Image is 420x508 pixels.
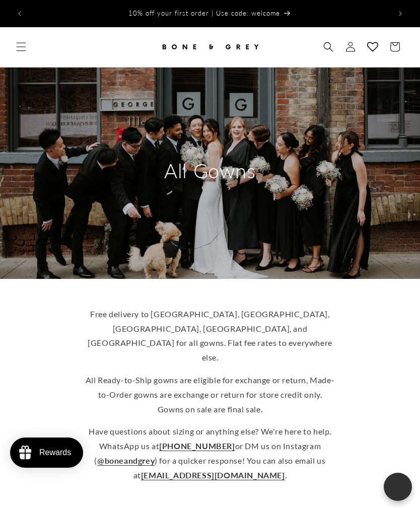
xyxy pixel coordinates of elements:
[97,456,155,465] a: @boneandgrey
[159,441,235,451] a: [PHONE_NUMBER]
[141,470,285,480] a: [EMAIL_ADDRESS][DOMAIN_NAME]
[156,32,264,62] a: Bone and Grey Bridal
[84,424,336,482] p: Have questions about sizing or anything else? We're here to help. WhatsApp us at or DM us on Inst...
[128,9,280,17] span: 10% off your first order | Use code: welcome
[160,36,260,58] img: Bone and Grey Bridal
[9,3,31,25] button: Previous announcement
[39,448,71,457] div: Rewards
[384,473,412,501] button: Open chatbox
[84,373,336,416] p: All Ready-to-Ship gowns are eligible for exchange or return, Made-to-Order gowns are exchange or ...
[389,3,411,25] button: Next announcement
[10,36,32,58] summary: Menu
[317,36,339,58] summary: Search
[114,158,306,184] h2: All Gowns
[84,307,336,365] p: Free delivery to [GEOGRAPHIC_DATA], [GEOGRAPHIC_DATA], [GEOGRAPHIC_DATA], [GEOGRAPHIC_DATA], and ...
